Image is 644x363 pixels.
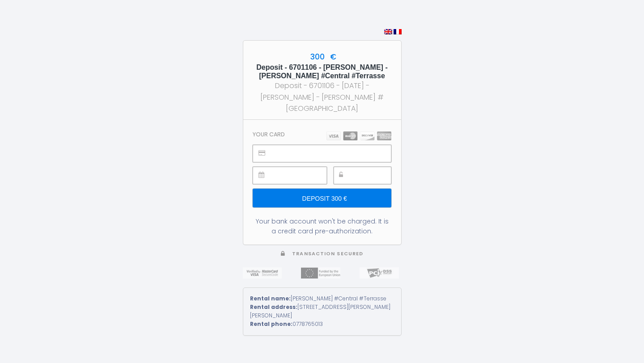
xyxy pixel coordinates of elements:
div: 0778765013 [250,320,394,329]
div: [STREET_ADDRESS][PERSON_NAME][PERSON_NAME] [250,303,394,320]
iframe: Secure payment input frame [273,145,390,162]
span: Transaction secured [292,250,363,257]
strong: Rental phone: [250,320,292,328]
strong: Rental address: [250,303,297,311]
span: 300 € [308,51,336,62]
img: carts.png [326,131,391,140]
img: en.png [384,29,392,34]
img: fr.png [394,29,402,34]
input: Deposit 300 € [253,189,391,207]
h3: Your card [253,131,285,138]
div: Deposit - 6701106 - [DATE] - [PERSON_NAME] - [PERSON_NAME] #[GEOGRAPHIC_DATA] [251,80,393,114]
iframe: Secure payment input frame [273,167,326,184]
iframe: Secure payment input frame [354,167,391,184]
strong: Rental name: [250,295,291,302]
h5: Deposit - 6701106 - [PERSON_NAME] - [PERSON_NAME] #Central #Terrasse [251,63,393,80]
div: [PERSON_NAME] #Central #Terrasse [250,295,394,303]
div: Your bank account won't be charged. It is a credit card pre-authorization. [253,216,391,236]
